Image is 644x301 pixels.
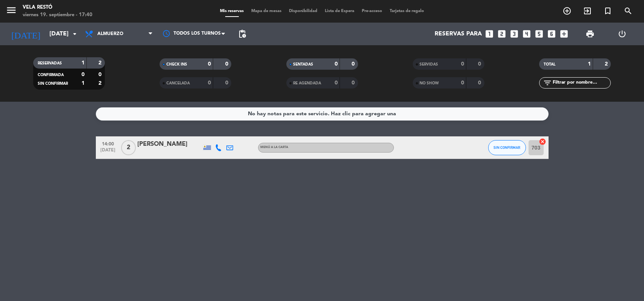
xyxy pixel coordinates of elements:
[543,78,552,87] i: filter_list
[208,61,211,67] strong: 0
[285,9,321,13] span: Disponibilidad
[606,23,638,45] div: LOG OUT
[248,110,396,118] div: No hay notas para este servicio. Haz clic para agregar una
[6,26,46,42] i: [DATE]
[478,61,483,67] strong: 0
[534,29,544,39] i: looks_5
[484,29,494,39] i: looks_one
[358,9,386,13] span: Pre-acceso
[166,63,187,66] span: CHECK INS
[478,80,483,86] strong: 0
[335,61,338,67] strong: 0
[166,81,190,85] span: CANCELADA
[293,81,321,85] span: RE AGENDADA
[137,139,201,149] div: [PERSON_NAME]
[225,61,230,67] strong: 0
[70,29,79,38] i: arrow_drop_down
[98,148,117,156] span: [DATE]
[522,29,532,39] i: looks_4
[38,73,64,77] span: CONFIRMADA
[321,9,358,13] span: Lista de Espera
[260,146,288,149] span: Menú a la carta
[461,61,464,67] strong: 0
[539,138,546,145] i: cancel
[6,5,17,16] i: menu
[583,6,592,15] i: exit_to_app
[605,61,609,67] strong: 2
[98,81,103,86] strong: 2
[547,29,556,39] i: looks_6
[352,61,356,67] strong: 0
[497,29,507,39] i: looks_two
[435,31,482,38] span: Reservas para
[559,29,569,39] i: add_box
[225,80,230,86] strong: 0
[38,82,68,86] span: SIN CONFIRMAR
[38,61,62,65] span: RESERVADAS
[6,5,17,18] button: menu
[98,60,103,66] strong: 2
[81,81,85,86] strong: 1
[544,63,555,66] span: TOTAL
[586,29,595,38] span: print
[208,80,211,86] strong: 0
[563,6,572,15] i: add_circle_outline
[121,140,136,155] span: 2
[81,60,85,66] strong: 1
[588,61,591,67] strong: 1
[23,11,92,19] div: viernes 19. septiembre - 17:40
[97,31,123,37] span: Almuerzo
[81,72,85,77] strong: 0
[238,29,247,38] span: pending_actions
[420,81,439,85] span: NO SHOW
[247,9,285,13] span: Mapa de mesas
[493,145,520,150] span: SIN CONFIRMAR
[461,80,464,86] strong: 0
[509,29,519,39] i: looks_3
[386,9,428,13] span: Tarjetas de regalo
[618,29,627,38] i: power_settings_new
[603,6,612,15] i: turned_in_not
[488,140,526,155] button: SIN CONFIRMAR
[23,4,92,11] div: Vela Restó
[420,63,438,66] span: SERVIDAS
[335,80,338,86] strong: 0
[352,80,356,86] strong: 0
[216,9,247,13] span: Mis reservas
[624,6,633,15] i: search
[98,139,117,148] span: 14:00
[552,79,610,87] input: Filtrar por nombre...
[98,72,103,77] strong: 0
[293,63,313,66] span: SENTADAS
